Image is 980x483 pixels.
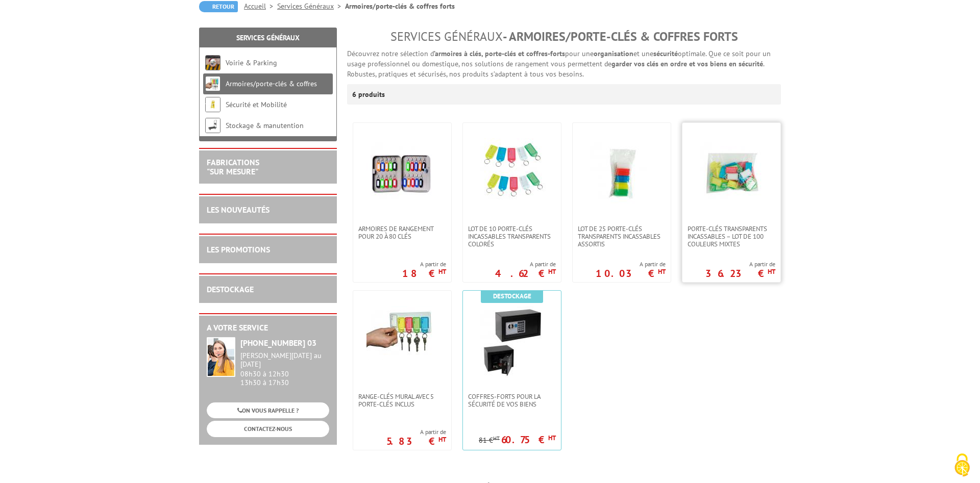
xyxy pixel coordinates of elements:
[244,2,277,11] a: Accueil
[653,49,678,58] strong: sécurité
[390,29,503,44] span: Services Généraux
[438,435,446,444] sup: HT
[366,306,438,360] img: Range-clés mural avec 5 porte-clés inclus
[207,157,259,176] a: FABRICATIONS"Sur Mesure"
[495,260,556,268] span: A partir de
[578,225,666,248] span: Lot de 25 porte-clés transparents incassables assortis
[493,292,531,300] b: Destockage
[386,428,446,436] span: A partir de
[594,49,633,58] strong: organisation
[205,55,220,70] img: Voirie & Parking
[205,118,220,133] img: Stockage & manutention
[236,33,300,42] a: Services Généraux
[596,270,666,276] p: 10.03 €
[696,138,767,210] img: Porte-clés transparents incassables – Lot de 100 couleurs mixtes
[240,351,329,387] div: 08h30 à 12h30 13h30 à 17h30
[207,323,329,333] h2: A votre service
[501,437,556,443] p: 60.75 €
[207,337,235,377] img: widget-service.jpg
[463,393,561,408] a: Coffres-forts pour la sécurité de vos biens
[573,225,671,248] a: Lot de 25 porte-clés transparents incassables assortis
[205,76,220,91] img: Armoires/porte-clés & coffres forts
[658,267,666,276] sup: HT
[347,30,781,43] h1: - Armoires/porte-clés & coffres forts
[277,2,345,11] a: Services Généraux
[199,1,238,12] a: Retour
[347,48,781,79] p: Découvrez notre sélection d pour une et une optimale. Que ce soit pour un usage professionnel ou ...
[479,437,500,444] p: 81 €
[226,100,287,109] a: Sécurité et Mobilité
[240,351,329,369] div: [PERSON_NAME][DATE] au [DATE]
[386,438,446,444] p: 5.83 €
[352,84,390,105] p: 6 produits
[205,79,317,109] a: Armoires/porte-clés & coffres forts
[596,260,666,268] span: A partir de
[353,225,451,240] a: Armoires de rangement pour 20 à 80 clés
[207,421,329,437] a: CONTACTEZ-NOUS
[688,225,775,248] span: Porte-clés transparents incassables – Lot de 100 couleurs mixtes
[345,1,455,11] li: Armoires/porte-clés & coffres forts
[768,267,775,276] sup: HT
[226,121,304,130] a: Stockage & manutention
[226,58,277,67] a: Voirie & Parking
[944,448,980,483] button: Cookies (fenêtre modale)
[468,393,556,408] span: Coffres-forts pour la sécurité de vos biens
[358,393,446,408] span: Range-clés mural avec 5 porte-clés inclus
[434,49,565,58] strong: ’armoires à clés, porte-clés et coffres-forts
[586,138,657,210] img: Lot de 25 porte-clés transparents incassables assortis
[468,225,556,248] span: Lot de 10 porte-clés incassables transparents colorés
[438,267,446,276] sup: HT
[207,205,269,215] a: LES NOUVEAUTÉS
[207,244,270,255] a: LES PROMOTIONS
[207,402,329,418] a: ON VOUS RAPPELLE ?
[476,306,548,377] img: Coffres-forts pour la sécurité de vos biens
[358,225,446,240] span: Armoires de rangement pour 20 à 80 clés
[949,452,975,478] img: Cookies (fenêtre modale)
[402,260,446,268] span: A partir de
[611,59,763,68] strong: garder vos clés en ordre et vos biens en sécurité
[476,138,548,210] img: Lot de 10 porte-clés incassables transparents colorés
[240,338,316,348] strong: [PHONE_NUMBER] 03
[353,393,451,408] a: Range-clés mural avec 5 porte-clés inclus
[493,435,500,442] sup: HT
[548,267,556,276] sup: HT
[705,260,775,268] span: A partir de
[207,284,254,294] a: DESTOCKAGE
[682,225,780,248] a: Porte-clés transparents incassables – Lot de 100 couleurs mixtes
[366,138,438,210] img: Armoires de rangement pour 20 à 80 clés
[463,225,561,248] a: Lot de 10 porte-clés incassables transparents colorés
[402,270,446,276] p: 18 €
[495,270,556,276] p: 4.62 €
[548,434,556,442] sup: HT
[705,270,775,276] p: 36.23 €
